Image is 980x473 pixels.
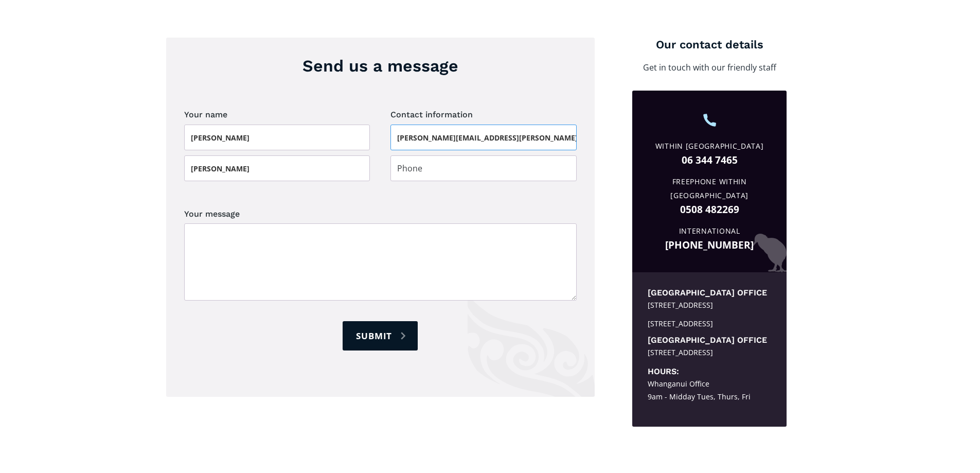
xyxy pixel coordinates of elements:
label: Your message [184,207,577,221]
a: 0508 482269 [640,203,779,217]
h5: [GEOGRAPHIC_DATA] office [648,288,771,299]
div: Within [GEOGRAPHIC_DATA] [640,139,779,153]
legend: Contact information [390,107,473,122]
p: Get in touch with our friendly staff [632,60,787,75]
legend: Your name [184,107,227,122]
div: International [640,224,779,238]
a: 06 344 7465 [640,153,779,167]
h5: [GEOGRAPHIC_DATA] office [648,335,771,346]
input: Email [390,125,577,150]
h5: Hours: [648,366,771,377]
input: First name [184,125,370,150]
input: Last name [184,155,370,181]
div: Whanganui Office 9am - Midday Tues, Thurs, Fri [648,377,771,404]
div: [STREET_ADDRESS] [648,299,771,311]
input: Submit [343,321,418,351]
h3: Send us a message [184,56,577,76]
input: Phone [390,155,577,181]
div: [STREET_ADDRESS] [648,317,771,330]
div: Freephone Within [GEOGRAPHIC_DATA] [640,175,779,203]
h4: Our contact details [632,38,787,52]
div: [STREET_ADDRESS] [648,346,771,359]
form: Contact page [184,107,577,371]
a: [PHONE_NUMBER] [640,238,779,252]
